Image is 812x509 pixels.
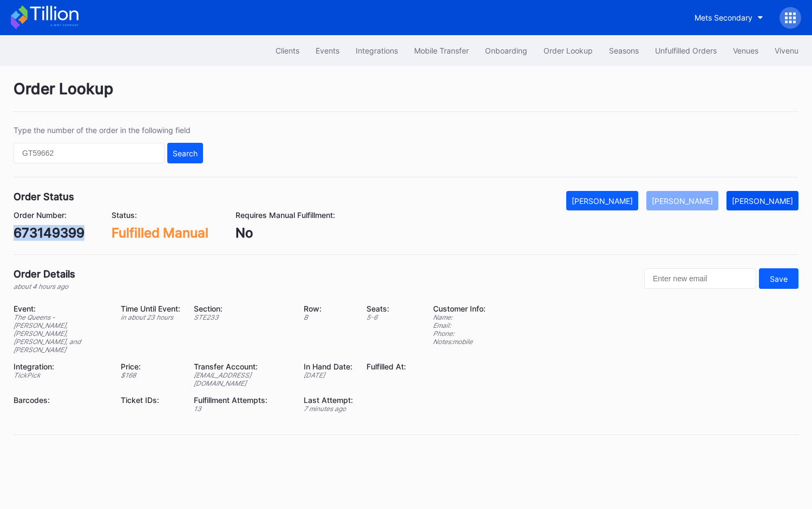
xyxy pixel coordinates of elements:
[121,313,180,321] div: in about 23 hours
[121,371,180,379] div: $ 168
[770,274,788,283] div: Save
[304,313,353,321] div: B
[14,191,74,202] div: Order Status
[14,371,107,379] div: TickPick
[601,41,647,61] button: Seasons
[112,210,208,220] div: Status:
[304,371,353,379] div: [DATE]
[406,41,477,61] button: Mobile Transfer
[366,313,406,321] div: 5 - 6
[767,41,807,61] button: Vivenu
[194,371,291,387] div: [EMAIL_ADDRESS][DOMAIN_NAME]
[304,304,353,313] div: Row:
[433,321,486,329] div: Email:
[732,196,793,206] div: [PERSON_NAME]
[433,313,486,321] div: Name:
[725,41,767,61] button: Venues
[14,143,165,163] input: GT59662
[348,41,406,61] button: Integrations
[609,46,639,55] div: Seasons
[304,362,353,371] div: In Hand Date:
[121,304,180,313] div: Time Until Event:
[307,41,348,61] button: Events
[695,13,752,22] div: Mets Secondary
[485,46,527,55] div: Onboarding
[194,313,291,321] div: STE233
[267,41,307,61] button: Clients
[112,225,208,241] div: Fulfilled Manual
[14,313,107,354] div: The Queens - [PERSON_NAME], [PERSON_NAME], [PERSON_NAME], and [PERSON_NAME]
[433,304,486,313] div: Customer Info:
[14,125,203,135] div: Type the number of the order in the following field
[14,362,107,371] div: Integration:
[14,210,84,220] div: Order Number:
[304,405,353,413] div: 7 minutes ago
[535,41,601,61] button: Order Lookup
[433,338,486,346] div: Notes: mobile
[733,46,758,55] div: Venues
[646,191,718,210] button: [PERSON_NAME]
[366,362,406,371] div: Fulfilled At:
[14,282,75,290] div: about 4 hours ago
[759,268,798,289] button: Save
[167,143,203,163] button: Search
[356,46,398,55] div: Integrations
[194,362,291,371] div: Transfer Account:
[235,225,335,241] div: No
[173,149,198,158] div: Search
[194,405,291,413] div: 13
[14,80,798,112] div: Order Lookup
[686,8,771,28] button: Mets Secondary
[644,268,756,289] input: Enter new email
[316,46,339,55] div: Events
[655,46,717,55] div: Unfulfilled Orders
[121,362,180,371] div: Price:
[652,196,713,206] div: [PERSON_NAME]
[543,46,593,55] div: Order Lookup
[366,304,406,313] div: Seats:
[14,304,107,313] div: Event:
[726,191,798,210] button: [PERSON_NAME]
[775,46,798,55] div: Vivenu
[566,191,638,210] button: [PERSON_NAME]
[14,225,84,241] div: 673149399
[647,41,725,61] button: Unfulfilled Orders
[194,304,291,313] div: Section:
[433,329,486,338] div: Phone:
[477,41,535,61] button: Onboarding
[14,395,107,405] div: Barcodes:
[194,395,291,405] div: Fulfillment Attempts:
[235,210,335,220] div: Requires Manual Fulfillment:
[14,268,75,280] div: Order Details
[414,46,469,55] div: Mobile Transfer
[572,196,633,206] div: [PERSON_NAME]
[276,46,299,55] div: Clients
[121,395,180,405] div: Ticket IDs:
[304,395,353,405] div: Last Attempt:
